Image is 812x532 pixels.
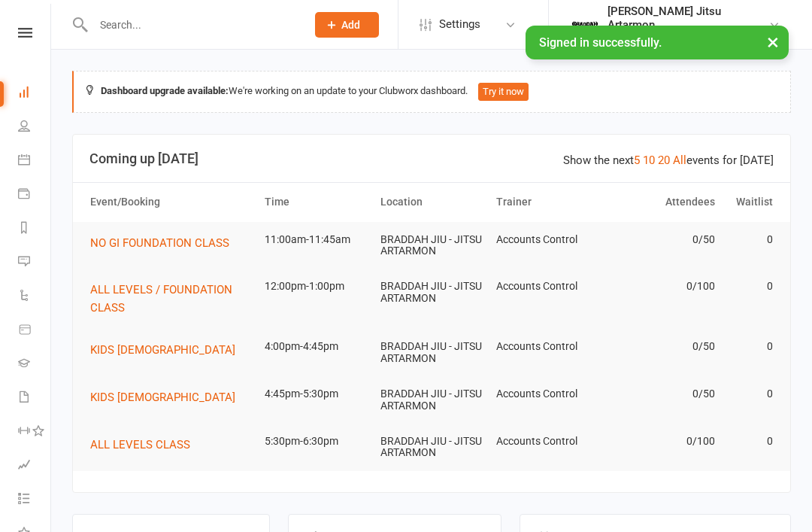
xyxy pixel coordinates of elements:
td: 0 [722,329,780,364]
td: BRADDAH JIU - JITSU ARTARMON [374,222,489,269]
td: Accounts Control [489,269,605,304]
th: Event/Booking [83,183,258,221]
a: All [673,154,686,167]
td: BRADDAH JIU - JITSU ARTARMON [374,424,489,471]
span: Settings [439,8,480,41]
td: BRADDAH JIU - JITSU ARTARMON [374,329,489,376]
button: KIDS [DEMOGRAPHIC_DATA] [90,388,246,406]
a: 10 [643,154,655,167]
td: 0 [722,376,780,412]
th: Location [374,183,489,221]
td: 5:30pm-6:30pm [258,424,374,459]
div: Show the next events for [DATE] [563,151,774,169]
th: Trainer [489,183,605,221]
a: Payments [18,178,52,212]
a: 5 [634,154,640,167]
td: 0/50 [605,376,721,412]
span: NO GI FOUNDATION CLASS [90,236,229,250]
td: 0 [722,222,780,257]
a: Assessments [18,449,52,483]
input: Search... [89,14,295,35]
button: ALL LEVELS / FOUNDATION CLASS [90,281,251,317]
span: ALL LEVELS / FOUNDATION CLASS [90,283,232,315]
div: We're working on an update to your Clubworx dashboard. [72,71,791,113]
button: × [759,26,786,58]
a: Calendar [18,144,52,178]
td: Accounts Control [489,424,605,459]
td: Accounts Control [489,222,605,257]
td: Accounts Control [489,329,605,364]
strong: Dashboard upgrade available: [101,85,229,96]
td: 0 [722,269,780,304]
td: 12:00pm-1:00pm [258,269,374,304]
td: 11:00am-11:45am [258,222,374,257]
button: KIDS [DEMOGRAPHIC_DATA] [90,341,246,359]
td: 0/100 [605,269,721,304]
button: ALL LEVELS CLASS [90,436,201,454]
th: Time [258,183,374,221]
button: Add [315,12,379,38]
td: 0/50 [605,222,721,257]
div: [PERSON_NAME] Jitsu Artarmon [607,5,768,32]
td: Accounts Control [489,376,605,412]
span: ALL LEVELS CLASS [90,438,190,451]
span: KIDS [DEMOGRAPHIC_DATA] [90,391,235,404]
h3: Coming up [DATE] [89,151,774,166]
button: NO GI FOUNDATION CLASS [90,234,240,252]
span: Signed in successfully. [539,35,662,50]
a: People [18,111,52,144]
th: Waitlist [722,183,780,221]
td: 4:00pm-4:45pm [258,329,374,364]
td: BRADDAH JIU - JITSU ARTARMON [374,376,489,424]
a: Product Sales [18,314,52,348]
td: 0/100 [605,424,721,459]
td: BRADDAH JIU - JITSU ARTARMON [374,269,489,316]
td: 4:45pm-5:30pm [258,376,374,412]
span: KIDS [DEMOGRAPHIC_DATA] [90,343,235,357]
td: 0 [722,424,780,459]
button: Try it now [478,83,529,101]
a: Reports [18,212,52,246]
img: thumb_image1701639914.png [570,10,600,40]
span: Add [341,19,360,31]
a: Dashboard [18,77,52,111]
td: 0/50 [605,329,721,364]
a: 20 [658,154,670,167]
th: Attendees [605,183,721,221]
